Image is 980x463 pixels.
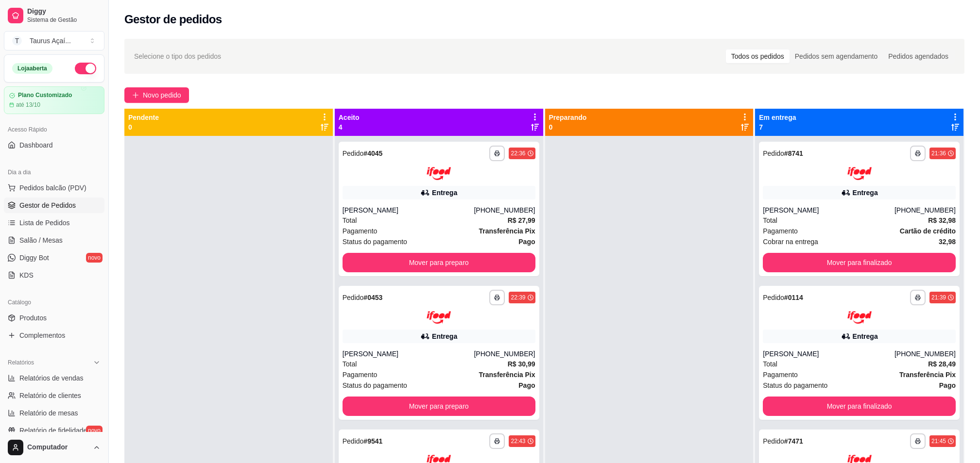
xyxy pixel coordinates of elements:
[363,294,382,301] strong: # 0453
[763,349,894,359] div: [PERSON_NAME]
[343,437,364,445] span: Pedido
[518,381,535,389] strong: Pago
[4,436,104,459] button: Computador
[19,253,49,263] span: Diggy Bot
[4,267,104,283] a: KDS
[853,188,878,198] div: Entrega
[4,328,104,343] a: Complementos
[4,250,104,265] a: Diggy Botnovo
[363,437,382,445] strong: # 9541
[4,86,104,114] a: Plano Customizadoaté 13/10
[432,188,457,198] div: Entrega
[339,113,360,122] p: Aceito
[4,137,104,153] a: Dashboard
[4,388,104,403] a: Relatório de clientes
[143,90,181,100] span: Novo pedido
[19,183,86,193] span: Pedidos balcão (PDV)
[763,205,894,215] div: [PERSON_NAME]
[4,122,104,137] div: Acesso Rápido
[928,216,956,224] strong: R$ 32,98
[27,443,89,452] span: Computador
[19,331,65,340] span: Complementos
[511,294,525,301] div: 22:39
[343,215,357,226] span: Total
[763,294,784,301] span: Pedido
[19,270,34,280] span: KDS
[4,232,104,248] a: Salão / Mesas
[128,122,159,132] p: 0
[784,149,803,157] strong: # 8741
[511,149,525,157] div: 22:36
[4,405,104,421] a: Relatório de mesas
[763,380,827,391] span: Status do pagamento
[363,149,382,157] strong: # 4045
[763,215,777,226] span: Total
[4,423,104,438] a: Relatório de fidelidadenovo
[19,140,53,150] span: Dashboard
[343,226,378,236] span: Pagamento
[19,426,87,435] span: Relatório de fidelidade
[124,87,189,103] button: Novo pedido
[343,236,407,247] span: Status do pagamento
[763,397,956,416] button: Mover para finalizado
[847,167,872,180] img: ifood
[763,253,956,272] button: Mover para finalizado
[939,238,956,246] strong: 32,98
[12,63,52,74] div: Loja aberta
[763,226,798,236] span: Pagamento
[939,381,956,389] strong: Pago
[4,295,104,310] div: Catálogo
[899,371,956,379] strong: Transferência Pix
[343,359,357,369] span: Total
[19,218,70,228] span: Lista de Pedidos
[900,227,956,235] strong: Cartão de crédito
[19,373,84,383] span: Relatórios de vendas
[790,50,883,63] div: Pedidos sem agendamento
[518,238,535,246] strong: Pago
[763,236,818,247] span: Cobrar na entrega
[511,437,525,445] div: 22:43
[343,349,474,359] div: [PERSON_NAME]
[19,235,63,245] span: Salão / Mesas
[474,349,535,359] div: [PHONE_NUMBER]
[894,205,956,215] div: [PHONE_NUMBER]
[343,369,378,380] span: Pagamento
[427,167,451,180] img: ifood
[894,349,956,359] div: [PHONE_NUMBER]
[8,359,34,366] span: Relatórios
[19,200,76,210] span: Gestor de Pedidos
[75,63,96,74] button: Alterar Status
[4,310,104,326] a: Produtos
[847,311,872,324] img: ifood
[763,369,798,380] span: Pagamento
[343,380,407,391] span: Status do pagamento
[4,4,104,27] a: DiggySistema de Gestão
[784,437,803,445] strong: # 7471
[931,149,946,157] div: 21:36
[19,391,81,400] span: Relatório de clientes
[549,122,587,132] p: 0
[343,253,535,272] button: Mover para preparo
[19,408,78,418] span: Relatório de mesas
[508,216,535,224] strong: R$ 27,99
[853,331,878,341] div: Entrega
[18,92,72,99] article: Plano Customizado
[30,36,71,46] div: Taurus Açaí ...
[4,370,104,386] a: Relatórios de vendas
[549,113,587,122] p: Preparando
[16,101,40,109] article: até 13/10
[343,397,535,416] button: Mover para preparo
[343,149,364,157] span: Pedido
[726,50,790,63] div: Todos os pedidos
[784,294,803,301] strong: # 0114
[19,313,47,323] span: Produtos
[931,294,946,301] div: 21:39
[4,165,104,180] div: Dia a dia
[427,311,451,324] img: ifood
[124,12,222,27] h2: Gestor de pedidos
[508,360,535,368] strong: R$ 30,99
[132,92,139,99] span: plus
[432,331,457,341] div: Entrega
[759,122,796,132] p: 7
[12,36,22,46] span: T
